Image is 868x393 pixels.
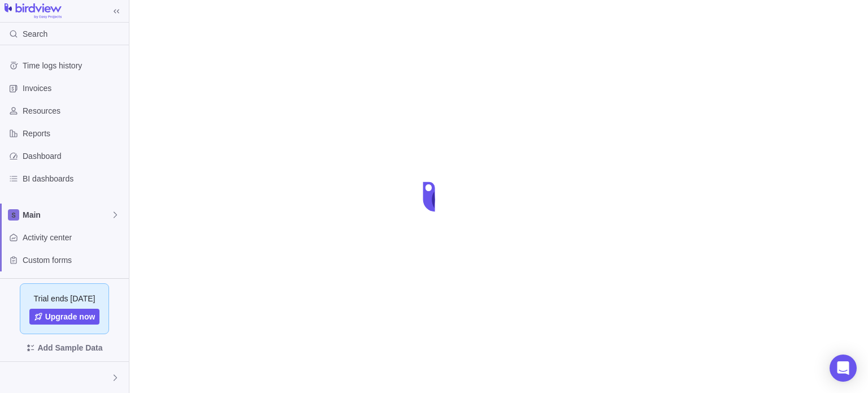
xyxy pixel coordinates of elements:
span: Add Sample Data [37,341,102,355]
a: Upgrade now [29,309,100,325]
div: Open Intercom Messenger [830,355,857,382]
span: Activity center [23,232,124,243]
span: Trial ends [DATE] [34,293,96,304]
span: Dashboard [23,150,124,162]
img: logo [5,3,62,19]
span: Custom forms [23,254,124,266]
span: Add Sample Data [9,339,120,357]
span: BI dashboards [23,173,124,184]
span: Invoices [23,83,124,94]
span: Upgrade now [45,311,96,322]
span: Main [23,209,111,221]
span: Time logs history [23,60,124,71]
span: Search [23,28,47,40]
span: Resources [23,105,124,116]
span: Reports [23,128,124,139]
div: Alex Blackburne [7,371,20,385]
div: loading [411,174,457,219]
